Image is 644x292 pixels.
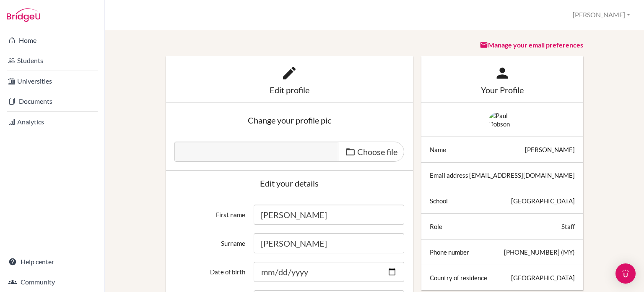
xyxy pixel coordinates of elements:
div: [PERSON_NAME] [525,145,575,154]
div: Open Intercom Messenger [615,263,636,284]
div: Role [430,222,442,231]
img: Paul Dobson [489,111,516,128]
div: Country of residence [430,274,487,282]
label: First name [170,205,250,219]
img: Bridge-U [7,8,40,22]
label: Date of birth [170,262,250,276]
a: Students [2,52,103,69]
div: [GEOGRAPHIC_DATA] [511,274,575,282]
div: School [430,197,448,205]
div: [EMAIL_ADDRESS][DOMAIN_NAME] [469,171,575,179]
div: Your Profile [430,86,575,94]
div: Edit your details [174,179,405,187]
a: Manage your email preferences [480,41,583,49]
div: Email address [430,171,468,179]
div: Staff [561,222,575,231]
a: Community [2,274,103,290]
div: [GEOGRAPHIC_DATA] [511,197,575,205]
div: [PHONE_NUMBER] (MY) [504,248,575,256]
div: Phone number [430,248,469,256]
button: [PERSON_NAME] [569,7,634,23]
a: Help center [2,253,103,270]
div: Change your profile pic [174,116,405,124]
div: Name [430,145,446,154]
a: Analytics [2,113,103,130]
label: Surname [170,233,250,247]
a: Universities [2,73,103,89]
a: Documents [2,93,103,110]
a: Home [2,32,103,49]
div: Edit profile [174,86,405,94]
span: Choose file [357,147,397,157]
